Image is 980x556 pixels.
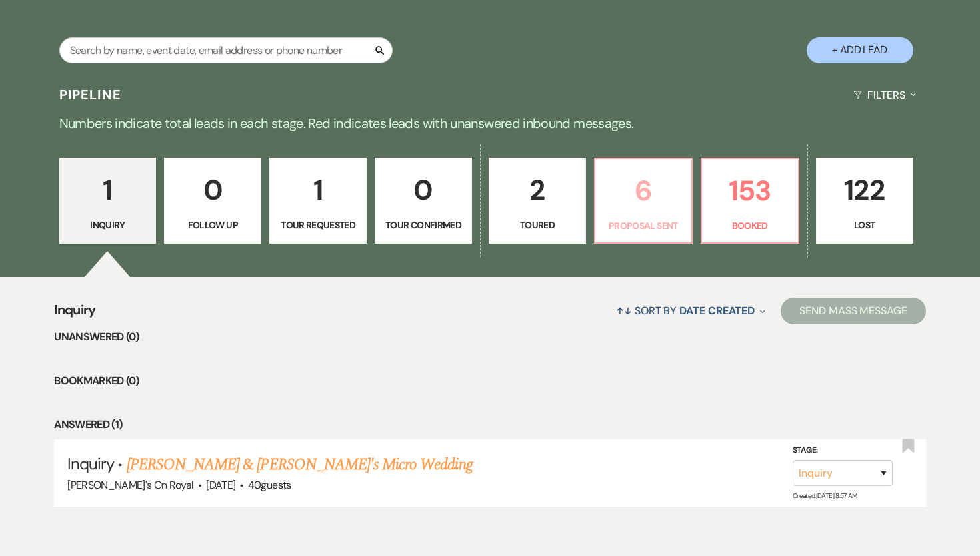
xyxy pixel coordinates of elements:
[173,218,253,232] p: Follow Up
[497,218,577,232] p: Toured
[67,478,194,492] span: [PERSON_NAME]'s On Royal
[59,158,157,244] a: 1Inquiry
[54,372,926,390] li: Bookmarked (0)
[611,293,771,328] button: Sort By Date Created
[793,491,857,500] span: Created: [DATE] 8:57 AM
[248,478,291,492] span: 40 guests
[603,218,683,233] p: Proposal Sent
[848,77,921,113] button: Filters
[710,218,790,233] p: Booked
[59,85,122,104] h3: Pipeline
[269,158,367,244] a: 1Tour Requested
[603,168,683,213] p: 6
[616,304,632,318] span: ↑↓
[278,218,358,232] p: Tour Requested
[10,113,970,134] p: Numbers indicate total leads in each stage. Red indicates leads with unanswered inbound messages.
[594,158,693,244] a: 6Proposal Sent
[68,168,148,212] p: 1
[816,158,913,244] a: 122Lost
[54,416,926,433] li: Answered (1)
[825,168,905,212] p: 122
[278,168,358,212] p: 1
[68,218,148,232] p: Inquiry
[375,158,472,244] a: 0Tour Confirmed
[807,37,913,63] button: + Add Lead
[173,168,253,212] p: 0
[497,168,577,212] p: 2
[206,478,235,492] span: [DATE]
[710,168,790,213] p: 153
[383,168,463,212] p: 0
[54,328,926,346] li: Unanswered (0)
[679,304,755,318] span: Date Created
[127,453,473,477] a: [PERSON_NAME] & [PERSON_NAME]'s Micro Wedding
[793,443,893,458] label: Stage:
[701,158,799,244] a: 153Booked
[164,158,261,244] a: 0Follow Up
[383,218,463,232] p: Tour Confirmed
[67,453,114,474] span: Inquiry
[489,158,586,244] a: 2Toured
[54,300,96,328] span: Inquiry
[781,298,926,324] button: Send Mass Message
[59,37,393,63] input: Search by name, event date, email address or phone number
[825,218,905,232] p: Lost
